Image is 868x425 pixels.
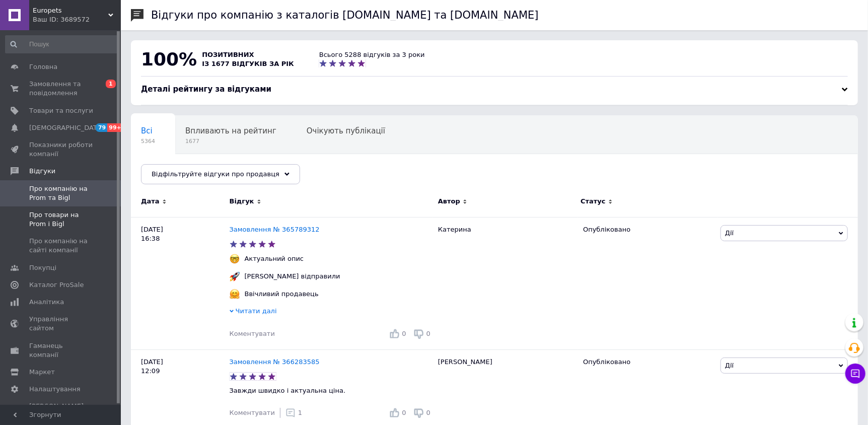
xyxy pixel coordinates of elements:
[725,229,734,237] span: Дії
[29,80,93,98] span: Замовлення та повідомлення
[202,60,294,67] span: із 1677 відгуків за рік
[242,290,321,299] div: Ввічливий продавець
[402,330,406,337] span: 0
[151,9,539,21] h1: Відгуки про компанію з каталогів [DOMAIN_NAME] та [DOMAIN_NAME]
[725,362,734,369] span: Дії
[29,184,93,202] span: Про компанію на Prom та Bigl
[426,409,430,416] span: 0
[141,84,848,95] div: Деталі рейтингу за відгуками
[307,126,385,135] span: Очікують публікації
[298,409,302,416] span: 1
[96,123,107,132] span: 79
[185,126,276,135] span: Впливають на рейтинг
[230,254,240,264] img: :nerd_face:
[230,330,275,337] span: Коментувати
[141,85,271,94] span: Деталі рейтингу за відгуками
[29,341,93,360] span: Гаманець компанії
[29,62,57,72] span: Головна
[141,165,243,174] span: Опубліковані без комен...
[29,315,93,333] span: Управління сайтом
[242,254,307,263] div: Актуальний опис
[845,364,865,384] button: Чат з покупцем
[230,226,320,233] a: Замовлення № 365789312
[230,307,433,318] div: Читати далі
[438,197,460,206] span: Автор
[141,49,197,69] span: 100%
[402,409,406,416] span: 0
[29,298,64,307] span: Аналітика
[230,329,275,338] div: Коментувати
[230,386,433,395] p: Завжди швидко і актуальна ціна.
[583,225,713,234] div: Опубліковано
[5,35,118,53] input: Пошук
[426,330,430,337] span: 0
[230,197,254,206] span: Відгук
[141,197,160,206] span: Дата
[230,271,240,281] img: :rocket:
[107,123,124,132] span: 99+
[583,358,713,367] div: Опубліковано
[131,217,230,349] div: [DATE] 16:38
[29,368,55,377] span: Маркет
[141,126,153,135] span: Всі
[152,170,279,178] span: Відфільтруйте відгуки про продавця
[581,197,606,206] span: Статус
[29,167,55,176] span: Відгуки
[131,154,263,192] div: Опубліковані без коментаря
[285,408,302,418] div: 1
[29,237,93,255] span: Про компанію на сайті компанії
[242,272,343,281] div: [PERSON_NAME] відправили
[33,6,108,15] span: Europets
[185,137,276,145] span: 1677
[230,409,275,416] span: Коментувати
[433,217,578,349] div: Катерина
[29,280,84,290] span: Каталог ProSale
[236,307,277,315] span: Читати далі
[319,50,425,59] div: Всього 5288 відгуків за 3 роки
[29,106,93,115] span: Товари та послуги
[106,80,116,88] span: 1
[29,263,56,272] span: Покупці
[29,210,93,229] span: Про товари на Prom і Bigl
[29,123,104,132] span: [DEMOGRAPHIC_DATA]
[230,289,240,299] img: :hugging_face:
[33,15,121,24] div: Ваш ID: 3689572
[29,385,81,394] span: Налаштування
[230,358,320,366] a: Замовлення № 366283585
[230,408,275,417] div: Коментувати
[141,137,155,145] span: 5364
[29,140,93,159] span: Показники роботи компанії
[202,51,254,58] span: позитивних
